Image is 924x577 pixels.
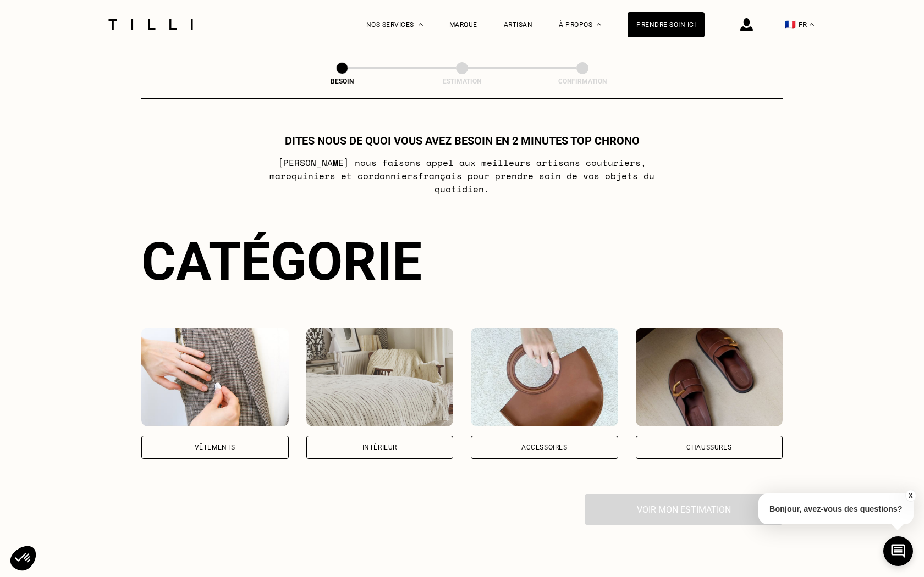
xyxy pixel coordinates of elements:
img: Menu déroulant [419,23,423,26]
p: Bonjour, avez-vous des questions? [758,493,914,524]
img: Vêtements [141,328,289,426]
a: Prendre soin ici [628,12,705,37]
a: Marque [449,21,477,29]
div: Besoin [287,77,397,85]
div: Catégorie [141,231,783,292]
img: Intérieur [306,328,454,426]
span: 🇫🇷 [785,19,796,30]
img: Chaussures [636,328,783,426]
div: Intérieur [362,444,397,451]
div: Estimation [407,77,517,85]
div: Confirmation [527,77,637,85]
p: [PERSON_NAME] nous faisons appel aux meilleurs artisans couturiers , maroquiniers et cordonniers ... [244,156,680,196]
a: Artisan [504,21,533,29]
img: Menu déroulant à propos [597,23,601,26]
div: Chaussures [686,444,732,451]
img: menu déroulant [810,23,814,26]
div: Accessoires [521,444,568,451]
img: Accessoires [471,328,618,426]
h1: Dites nous de quoi vous avez besoin en 2 minutes top chrono [285,134,640,147]
div: Vêtements [195,444,235,451]
img: icône connexion [740,18,753,31]
img: Logo du service de couturière Tilli [105,19,197,30]
button: X [905,490,916,502]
